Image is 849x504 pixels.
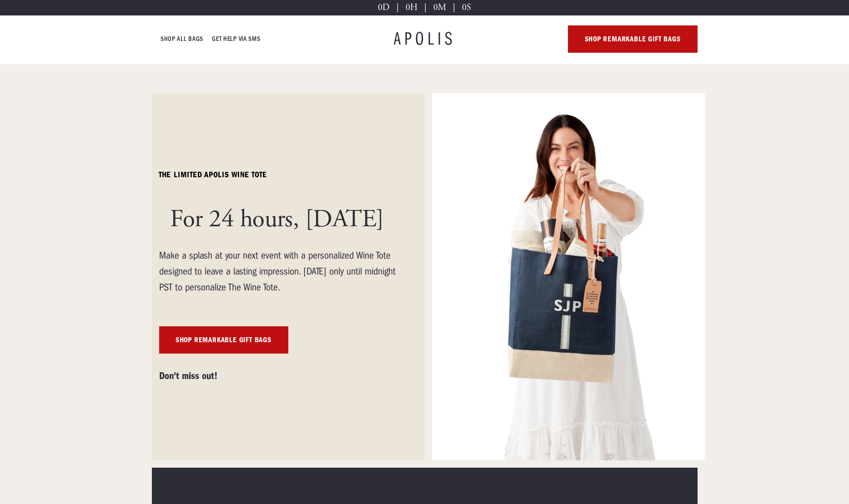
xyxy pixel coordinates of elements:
[159,326,288,354] a: SHOP REMARKABLE GIFT BAGS
[394,30,456,48] a: APOLIS
[568,25,697,53] a: SHOP REMARKABLE GIFT BAGS
[432,93,705,461] img: A market bag hanging on a chair at an event
[212,34,261,45] a: GET HELP VIA SMS
[159,248,396,295] div: Make a splash at your next event with a personalized Wine Tote designed to leave a lasting impres...
[170,206,384,233] h1: For 24 hours, [DATE]
[585,35,681,43] strong: SHOP REMARKABLE GIFT BAGS
[159,170,267,180] strong: THE limited APOLIS wine tote
[159,370,218,382] strong: Don't miss out!
[176,336,271,344] strong: SHOP REMARKABLE GIFT BAGS
[161,34,203,45] a: Shop ALL BAGS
